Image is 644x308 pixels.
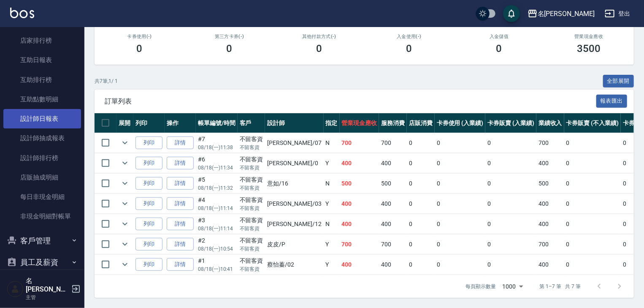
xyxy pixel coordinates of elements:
td: 0 [435,174,486,194]
th: 帳單編號/時間 [196,113,238,133]
div: 不留客資 [240,256,263,265]
td: 400 [536,255,564,275]
a: 設計師抽成報表 [3,128,81,148]
td: 0 [564,174,621,194]
p: 不留客資 [240,144,263,151]
button: 列印 [135,136,162,150]
td: 400 [340,255,379,275]
button: expand row [119,177,131,190]
button: 名[PERSON_NAME] [524,5,598,22]
th: 展開 [116,113,133,133]
td: 0 [564,234,621,254]
td: #5 [196,174,238,194]
a: 互助排行榜 [3,70,81,90]
img: Person [7,281,24,297]
button: 列印 [135,238,162,251]
th: 列印 [133,113,165,133]
p: 不留客資 [240,225,263,232]
p: 不留客資 [240,164,263,172]
td: 400 [379,153,407,173]
a: 詳情 [167,157,194,170]
td: [PERSON_NAME] /0 [265,153,323,173]
p: 不留客資 [240,204,263,212]
a: 設計師排行榜 [3,148,81,168]
button: expand row [119,238,131,251]
button: expand row [119,197,131,210]
h3: 3500 [577,43,601,55]
td: 400 [379,255,407,275]
a: 詳情 [167,218,194,231]
div: 名[PERSON_NAME] [538,8,595,19]
button: 列印 [135,157,162,170]
button: expand row [119,218,131,230]
td: #4 [196,194,238,214]
button: expand row [119,136,131,149]
button: 列印 [135,197,162,210]
td: N [324,214,340,234]
th: 業績收入 [536,113,564,133]
td: [PERSON_NAME] /03 [265,194,323,214]
td: 0 [435,255,486,275]
button: expand row [119,157,131,169]
td: Y [324,194,340,214]
th: 卡券販賣 (不入業績) [564,113,621,133]
button: 列印 [135,177,162,190]
div: 不留客資 [240,236,263,245]
h2: 營業現金應收 [554,34,624,39]
td: #2 [196,234,238,254]
th: 營業現金應收 [340,113,379,133]
h2: 入金儲值 [464,34,534,39]
td: 0 [485,133,536,153]
td: 0 [485,234,536,254]
a: 詳情 [167,177,194,190]
a: 店家排行榜 [3,31,81,50]
a: 詳情 [167,238,194,251]
div: 不留客資 [240,175,263,184]
td: 0 [407,153,435,173]
p: 08/18 (一) 11:14 [198,225,235,232]
p: 主管 [26,294,69,301]
div: 不留客資 [240,155,263,164]
th: 卡券販賣 (入業績) [485,113,536,133]
td: #3 [196,214,238,234]
button: 登出 [601,6,634,22]
td: 0 [435,214,486,234]
td: 0 [564,255,621,275]
td: 700 [340,133,379,153]
td: 700 [379,234,407,254]
td: 0 [407,255,435,275]
h3: 0 [406,43,412,55]
a: 互助日報表 [3,50,81,70]
td: 700 [379,133,407,153]
td: N [324,133,340,153]
td: 0 [407,234,435,254]
button: 列印 [135,218,162,231]
th: 卡券使用 (入業績) [435,113,486,133]
td: 400 [340,153,379,173]
td: 蔡怡蓁 /02 [265,255,323,275]
p: 不留客資 [240,265,263,273]
th: 操作 [165,113,196,133]
td: 400 [340,194,379,214]
a: 每日非現金明細 [3,187,81,207]
a: 詳情 [167,197,194,210]
a: 詳情 [167,136,194,150]
td: 400 [536,153,564,173]
th: 服務消費 [379,113,407,133]
h3: 0 [227,43,233,55]
td: 0 [564,194,621,214]
button: 員工及薪資 [3,251,81,273]
td: 0 [485,214,536,234]
p: 每頁顯示數量 [465,283,496,290]
td: 500 [536,174,564,194]
td: 700 [340,234,379,254]
th: 客戶 [238,113,265,133]
th: 店販消費 [407,113,435,133]
th: 指定 [324,113,340,133]
a: 報表匯出 [596,97,628,105]
a: 設計師日報表 [3,109,81,128]
td: 0 [435,194,486,214]
td: 0 [485,255,536,275]
td: 500 [379,174,407,194]
td: 0 [435,133,486,153]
